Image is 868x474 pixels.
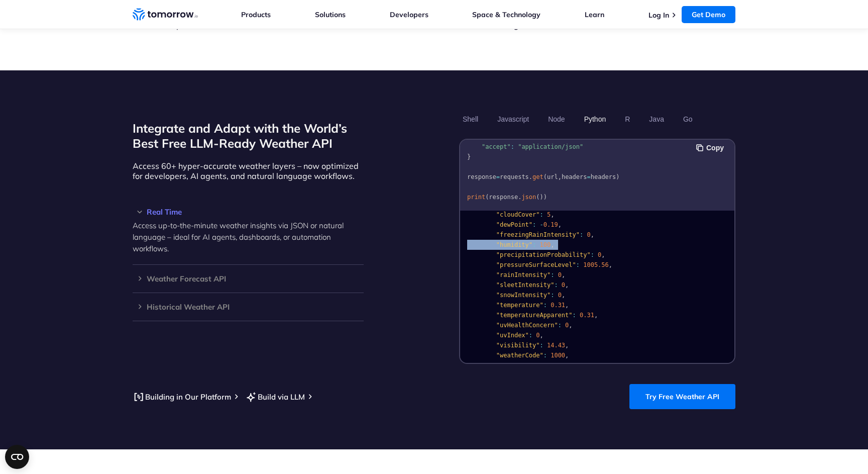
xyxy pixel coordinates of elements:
[569,322,572,329] span: ,
[133,220,364,254] p: Access up-to-the-minute weather insights via JSON or natural language – ideal for AI agents, dash...
[544,302,547,309] span: :
[540,194,544,201] span: )
[511,143,514,150] span: :
[551,241,554,248] span: ,
[482,143,511,150] span: "accept"
[547,211,551,218] span: 5
[390,10,428,19] a: Developers
[133,275,364,282] div: Weather Forecast API
[551,292,554,299] span: :
[558,271,562,278] span: 0
[133,7,198,22] a: Home link
[496,342,540,349] span: "visibility"
[536,194,539,201] span: (
[591,231,594,238] span: ,
[133,303,364,311] h3: Historical Weather API
[496,271,551,278] span: "rainIntensity"
[680,111,696,128] button: Go
[594,312,598,319] span: ,
[565,302,569,309] span: ,
[562,281,565,289] span: 0
[496,261,576,268] span: "pressureSurfaceLevel"
[540,332,544,339] span: ,
[494,111,532,128] button: Javascript
[580,362,583,369] span: ,
[558,292,562,299] span: 0
[467,133,493,140] span: headers
[467,153,471,160] span: }
[554,281,558,289] span: :
[551,302,565,309] span: 0.31
[544,352,547,359] span: :
[472,10,540,19] a: Space & Technology
[518,194,521,201] span: .
[540,211,544,218] span: :
[459,111,482,128] button: Shell
[591,173,616,180] span: headers
[467,194,485,201] span: print
[616,173,619,180] span: )
[587,173,590,180] span: =
[547,342,565,349] span: 14.43
[562,292,565,299] span: ,
[245,391,305,403] a: Build via LLM
[133,121,364,151] h2: Integrate and Adapt with the World’s Best Free LLM-Ready Weather API
[496,241,532,248] span: "humidity"
[565,342,569,349] span: ,
[558,322,562,329] span: :
[496,251,591,258] span: "precipitationProbability"
[551,271,554,278] span: :
[629,384,735,409] a: Try Free Weather API
[496,302,544,309] span: "temperature"
[645,111,668,128] button: Java
[5,445,29,469] button: Open CMP widget
[532,221,536,228] span: :
[682,6,735,23] a: Get Demo
[551,352,565,359] span: 1000
[565,322,569,329] span: 0
[573,312,576,319] span: :
[585,10,604,19] a: Learn
[241,10,271,19] a: Products
[576,261,580,268] span: :
[529,173,532,180] span: .
[580,312,594,319] span: 0.31
[532,173,544,180] span: get
[547,173,558,180] span: url
[496,281,555,289] span: "sleetIntensity"
[500,133,503,140] span: {
[540,221,544,228] span: -
[544,173,547,180] span: (
[496,292,551,299] span: "snowIntensity"
[558,362,580,369] span: 278.31
[496,322,558,329] span: "uvHealthConcern"
[558,173,562,180] span: ,
[696,142,727,153] button: Copy
[540,241,551,248] span: 100
[467,173,496,180] span: response
[536,332,539,339] span: 0
[133,208,364,216] h3: Real Time
[562,173,587,180] span: headers
[558,221,562,228] span: ,
[496,362,551,369] span: "windDirection"
[518,143,583,150] span: "application/json"
[551,211,554,218] span: ,
[551,362,554,369] span: :
[581,111,610,128] button: Python
[521,194,536,201] span: json
[493,133,496,140] span: =
[565,352,569,359] span: ,
[529,332,532,339] span: :
[496,332,529,339] span: "uvIndex"
[648,11,669,20] a: Log In
[621,111,633,128] button: R
[580,231,583,238] span: :
[591,251,594,258] span: :
[485,194,489,201] span: (
[133,391,231,403] a: Building in Our Platform
[544,221,558,228] span: 0.19
[562,271,565,278] span: ,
